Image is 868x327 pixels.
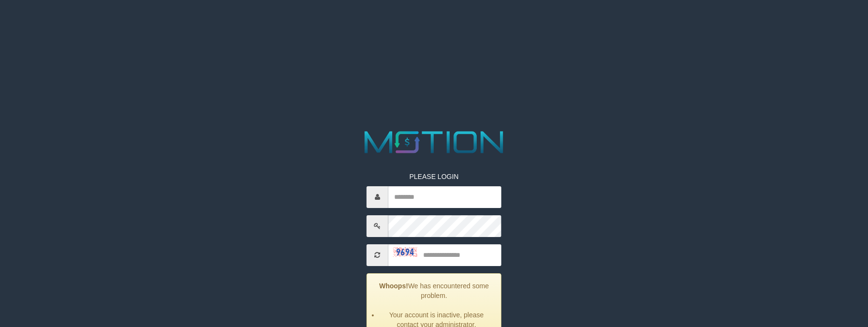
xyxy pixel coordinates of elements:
[358,127,510,157] img: MOTION_logo.png
[379,282,408,290] strong: Whoops!
[393,247,417,257] img: captcha
[367,172,501,181] p: PLEASE LOGIN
